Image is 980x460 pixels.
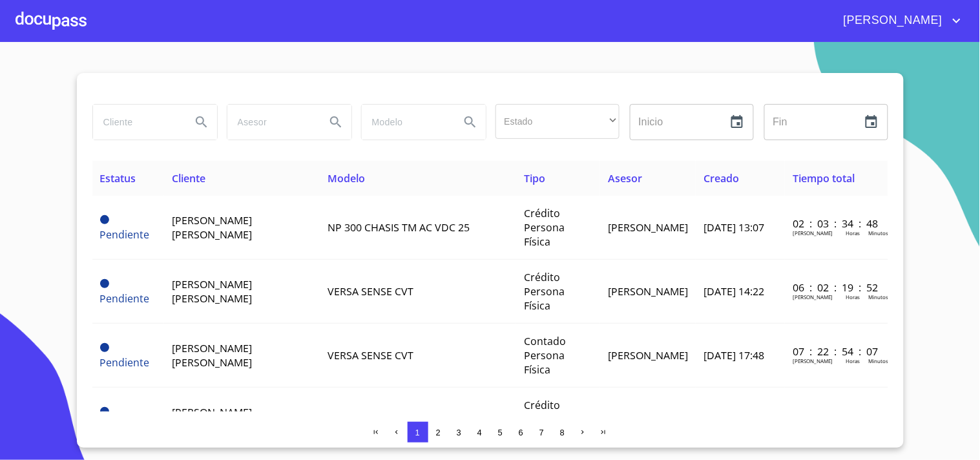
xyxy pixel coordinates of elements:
span: VERSA SENSE CVT [328,348,414,362]
span: NP 300 CHASIS TM AC VDC 25 [328,220,470,235]
span: Tiempo total [793,171,855,185]
span: Pendiente [100,343,109,352]
span: 4 [477,428,482,437]
span: [PERSON_NAME] [PERSON_NAME] [172,405,252,434]
span: Tipo [524,171,545,185]
span: [PERSON_NAME] [PERSON_NAME] [172,341,252,370]
span: Pendiente [100,291,150,306]
button: 5 [490,422,511,443]
span: Pendiente [100,407,109,416]
button: account of current user [834,10,964,31]
span: Asesor [608,171,642,185]
p: [PERSON_NAME] [793,357,833,364]
button: Search [186,107,217,138]
span: [PERSON_NAME] [PERSON_NAME] [172,277,252,306]
span: Modelo [328,171,366,185]
span: 8 [560,428,565,437]
span: [PERSON_NAME] [834,10,949,31]
p: Horas [846,229,860,236]
p: Minutos [868,293,888,300]
span: Crédito Persona Física [524,206,565,249]
span: Estatus [100,171,136,185]
span: Pendiente [100,279,109,288]
div: ​ [495,104,620,139]
span: Crédito Persona Física [524,270,565,313]
span: [PERSON_NAME] [608,348,688,362]
p: [PERSON_NAME] [793,293,833,300]
span: 6 [519,428,523,437]
input: search [362,105,450,140]
span: 1 [415,428,420,437]
span: [DATE] 13:07 [704,220,764,235]
button: 1 [408,422,428,443]
p: Minutos [868,357,888,364]
input: search [93,105,181,140]
button: 4 [470,422,490,443]
span: 5 [498,428,503,437]
button: 8 [552,422,573,443]
span: [PERSON_NAME] [608,220,688,235]
button: 3 [449,422,470,443]
button: 7 [532,422,552,443]
span: Crédito Persona Física [524,398,565,441]
span: VERSA SENSE CVT [328,284,414,298]
span: 7 [539,428,544,437]
button: Search [320,107,351,138]
p: [PERSON_NAME] [793,229,833,236]
p: 06 : 02 : 19 : 52 [793,280,880,295]
input: search [227,105,315,140]
span: Contado Persona Física [524,334,566,377]
p: 02 : 03 : 34 : 48 [793,216,880,231]
span: Pendiente [100,355,150,370]
p: Minutos [868,229,888,236]
button: 2 [428,422,449,443]
span: 3 [457,428,461,437]
button: 6 [511,422,532,443]
span: Pendiente [100,227,150,242]
span: 2 [436,428,441,437]
span: Creado [704,171,739,185]
span: [DATE] 17:48 [704,348,764,362]
span: Cliente [172,171,205,185]
span: Pendiente [100,215,109,224]
span: [PERSON_NAME] [PERSON_NAME] [172,213,252,242]
p: Horas [846,293,860,300]
p: Horas [846,357,860,364]
span: [PERSON_NAME] [608,284,688,298]
p: 07 : 22 : 54 : 07 [793,344,880,359]
button: Search [455,107,486,138]
span: [DATE] 14:22 [704,284,764,298]
p: 08 : 02 : 45 : 32 [793,408,880,423]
